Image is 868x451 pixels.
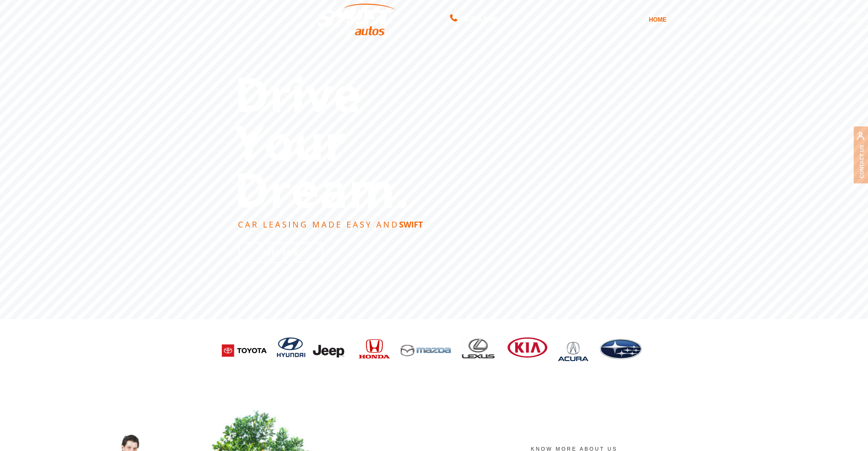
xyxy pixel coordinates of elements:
[318,4,395,36] img: Swift Autos
[399,219,423,230] strong: SWIFT
[239,243,323,263] a: Let's Talk
[238,220,423,228] rs-layer: CAR LEASING MADE EASY AND
[357,337,391,363] img: honda logo
[461,337,498,359] img: lexas logo
[219,337,270,365] img: toyota logo
[556,336,591,367] img: Swift Autos homepage showcasing easy car leasing services, highlighting convenience and personali...
[702,12,732,27] a: DEALS
[457,14,498,25] span: 855.793.2888
[505,337,548,358] img: kia logo
[277,337,305,361] img: hyundai logo
[450,16,498,22] a: 855.793.2888
[598,336,644,361] img: Swift Autos homepage promoting easy car leasing and showcasing available vehicles and current deals.
[672,12,702,27] a: ABOUT
[732,12,797,27] a: LEASE BY MAKE
[234,70,409,213] rs-layer: Drive Your Dream.
[819,12,867,27] a: CONTACT US
[797,12,819,27] a: FAQ
[644,12,672,27] a: HOME
[399,345,453,356] img: Image of Swift Autos car leasing service showcasing hassle-free vehicle delivery and current leas...
[313,337,350,363] img: jeep logo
